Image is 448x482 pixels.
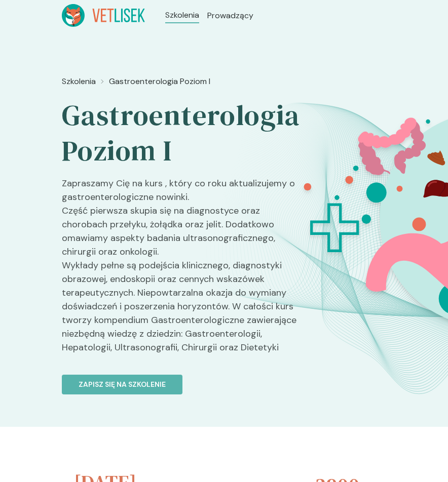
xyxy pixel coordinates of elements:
a: Gastroenterologia Poziom I [109,75,210,88]
a: Szkolenia [62,75,96,88]
a: Szkolenia [165,9,199,21]
p: Zapraszamy Cię na kurs , który co roku aktualizujemy o gastroenterologiczne nowinki. Część pierws... [62,177,300,363]
a: Prowadzący [207,10,253,22]
button: Zapisz się na szkolenie [62,375,182,394]
h2: Gastroenterologia Poziom I [62,98,300,169]
a: Zapisz się na szkolenie [62,363,300,394]
p: Zapisz się na szkolenie [79,379,166,390]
